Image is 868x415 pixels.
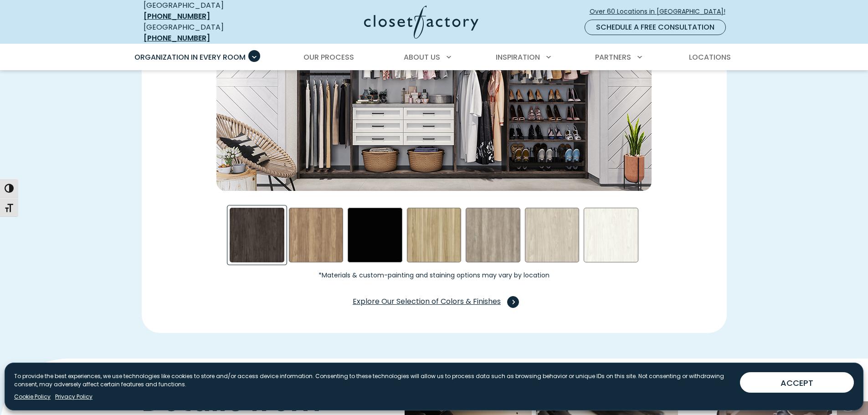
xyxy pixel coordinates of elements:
div: After Hours Swatch [230,208,284,262]
a: Explore Our Selection of Colors & Finishes [352,293,516,311]
div: Apres Ski Swatch [289,208,344,262]
a: Over 60 Locations in [GEOGRAPHIC_DATA]! [589,4,733,20]
div: Summertime Blues Swatch [466,208,520,262]
span: About Us [404,52,440,62]
a: Cookie Policy [14,393,51,401]
nav: Primary Menu [128,45,740,70]
span: Over 60 Locations in [GEOGRAPHIC_DATA]! [590,7,733,16]
a: Privacy Policy [55,393,92,401]
div: Weekend Getaway Swatch [525,208,580,262]
span: Partners [595,52,631,62]
a: [PHONE_NUMBER] [144,11,210,21]
span: Our Process [303,52,354,62]
div: Golden Light Swatch [407,208,462,262]
button: ACCEPT [740,372,854,393]
a: [PHONE_NUMBER] [144,33,210,43]
small: *Materials & custom-painting and staining options may vary by location [223,272,645,278]
span: Explore Our Selection of Colors & Finishes [353,296,515,308]
span: Locations [689,52,731,62]
span: Organization in Every Room [134,52,246,62]
span: Inspiration [496,52,540,62]
div: Black Swatch [348,208,402,262]
div: [GEOGRAPHIC_DATA] [144,22,276,44]
div: Winter Fun Swatch [584,208,638,262]
a: Schedule a Free Consultation [585,20,726,35]
img: Closet Factory Logo [364,5,478,39]
p: To provide the best experiences, we use technologies like cookies to store and/or access device i... [14,372,733,389]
